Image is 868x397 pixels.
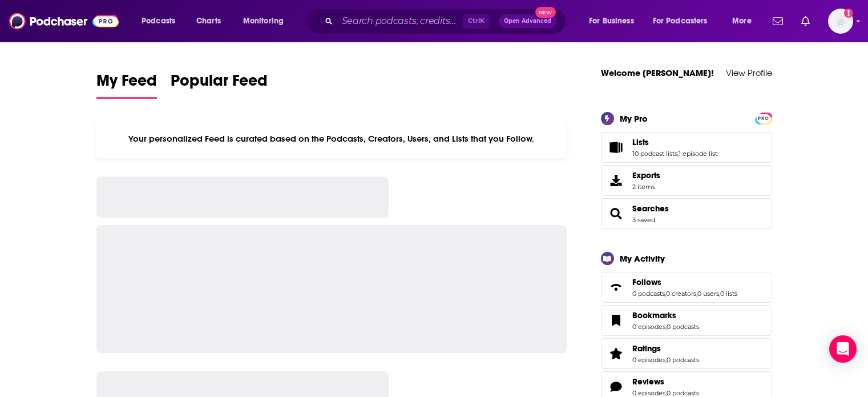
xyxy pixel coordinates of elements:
[499,14,556,28] button: Open AdvancedNew
[632,203,669,214] a: Searches
[632,137,717,147] a: Lists
[535,7,556,18] span: New
[632,277,661,287] span: Follows
[601,132,772,163] span: Lists
[667,356,699,364] a: 0 podcasts
[196,13,221,29] span: Charts
[829,335,857,363] div: Open Intercom Messenger
[665,323,667,331] span: ,
[757,113,770,122] a: PRO
[632,389,665,397] a: 0 episodes
[96,119,567,158] div: Your personalized Feed is curated based on the Podcasts, Creators, Users, and Lists that you Follow.
[605,312,628,328] a: Bookmarks
[632,310,676,320] span: Bookmarks
[719,290,720,298] span: ,
[171,71,268,97] span: Popular Feed
[605,173,628,189] span: Exports
[720,290,737,298] a: 0 lists
[797,11,814,31] a: Show notifications dropdown
[142,13,175,29] span: Podcasts
[667,389,699,397] a: 0 podcasts
[828,9,853,34] button: Show profile menu
[189,12,228,30] a: Charts
[235,12,298,30] button: open menu
[620,253,665,264] div: My Activity
[96,71,157,97] span: My Feed
[605,139,628,155] a: Lists
[757,114,770,123] span: PRO
[632,137,649,147] span: Lists
[463,14,490,29] span: Ctrl K
[666,290,696,298] a: 0 creators
[632,376,664,387] span: Reviews
[317,8,577,34] div: Search podcasts, credits, & more...
[632,376,699,387] a: Reviews
[844,9,853,18] svg: Add a profile image
[665,290,666,298] span: ,
[653,13,708,29] span: For Podcasters
[665,389,667,397] span: ,
[605,379,628,395] a: Reviews
[134,12,190,30] button: open menu
[632,310,699,320] a: Bookmarks
[337,12,463,30] input: Search podcasts, credits, & more...
[581,12,648,30] button: open menu
[96,71,157,99] a: My Feed
[724,12,766,30] button: open menu
[601,338,772,369] span: Ratings
[601,272,772,303] span: Follows
[632,356,665,364] a: 0 episodes
[632,277,737,287] a: Follows
[732,13,752,29] span: More
[632,183,660,191] span: 2 items
[645,12,724,30] button: open menu
[667,323,699,331] a: 0 podcasts
[726,67,772,78] a: View Profile
[679,150,717,158] a: 1 episode list
[632,216,655,224] a: 3 saved
[9,10,119,32] img: Podchaser - Follow, Share and Rate Podcasts
[828,9,853,34] img: User Profile
[632,170,660,181] span: Exports
[632,323,665,331] a: 0 episodes
[601,198,772,229] span: Searches
[605,346,628,362] a: Ratings
[768,11,788,31] a: Show notifications dropdown
[605,206,628,222] a: Searches
[504,18,551,24] span: Open Advanced
[601,67,714,78] a: Welcome [PERSON_NAME]!
[632,343,661,354] span: Ratings
[696,290,697,298] span: ,
[632,290,665,298] a: 0 podcasts
[665,356,667,364] span: ,
[605,279,628,295] a: Follows
[589,13,634,29] span: For Business
[601,305,772,336] span: Bookmarks
[620,113,648,124] div: My Pro
[828,9,853,34] span: Logged in as Bcprpro33
[171,71,268,99] a: Popular Feed
[632,343,699,354] a: Ratings
[632,150,677,158] a: 10 podcast lists
[243,13,284,29] span: Monitoring
[677,150,679,158] span: ,
[697,290,719,298] a: 0 users
[601,165,772,196] a: Exports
